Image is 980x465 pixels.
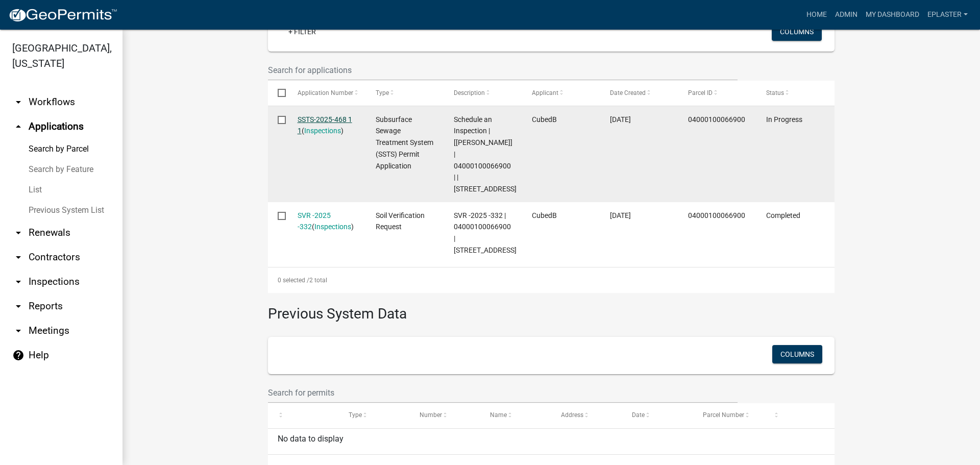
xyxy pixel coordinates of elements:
h3: Previous System Data [268,293,835,325]
div: 2 total [268,267,835,293]
span: Type [376,89,389,96]
span: Parcel ID [688,89,713,96]
input: Search for applications [268,60,738,81]
span: Type [349,411,362,419]
datatable-header-cell: Date [622,403,693,428]
span: Subsurface Sewage Treatment System (SSTS) Permit Application [376,115,433,170]
datatable-header-cell: Parcel ID [678,81,756,105]
a: SVR -2025 -332 [298,211,331,231]
span: Address [561,411,583,419]
span: Applicant [532,89,558,96]
i: arrow_drop_down [12,96,24,108]
button: Columns [772,345,822,363]
datatable-header-cell: Application Number [287,81,365,105]
datatable-header-cell: Status [756,81,835,105]
a: + Filter [280,22,324,41]
span: 0 selected / [278,277,309,284]
a: My Dashboard [862,5,923,25]
span: 09/17/2025 [610,211,631,219]
button: Columns [772,22,822,41]
span: 04000100066900 [688,115,745,124]
i: arrow_drop_up [12,120,24,133]
datatable-header-cell: Description [444,81,522,105]
span: In Progress [766,115,802,124]
input: Search for permits [268,382,738,403]
span: Status [766,89,784,96]
span: Application Number [298,89,353,96]
a: Inspections [304,127,341,135]
span: SVR -2025 -332 | 04000100066900 | 44337 620TH AVE [454,211,517,254]
span: CubedB [532,211,557,219]
datatable-header-cell: Name [480,403,551,428]
span: Soil Verification Request [376,211,425,231]
a: SSTS-2025-468 1 1 [298,115,352,135]
i: arrow_drop_down [12,251,24,263]
span: Parcel Number [703,411,744,419]
span: Number [420,411,442,419]
a: Home [802,5,831,25]
a: eplaster [923,5,972,25]
div: ( ) [298,114,356,137]
datatable-header-cell: Type [365,81,444,105]
span: 04000100066900 [688,211,745,219]
span: Schedule an Inspection | [Alexis Newark] | 04000100066900 | | 44337 620TH AVE [454,115,517,193]
div: ( ) [298,210,356,233]
i: help [12,349,24,361]
span: CubedB [532,115,557,124]
datatable-header-cell: Number [410,403,481,428]
datatable-header-cell: Date Created [600,81,678,105]
datatable-header-cell: Type [339,403,410,428]
i: arrow_drop_down [12,325,24,337]
span: 09/20/2025 [610,115,631,124]
datatable-header-cell: Parcel Number [693,403,764,428]
a: Inspections [314,223,351,231]
span: Date Created [610,89,646,96]
datatable-header-cell: Address [551,403,622,428]
span: Description [454,89,485,96]
datatable-header-cell: Applicant [522,81,600,105]
span: Name [490,411,507,419]
i: arrow_drop_down [12,300,24,312]
span: Date [632,411,645,419]
i: arrow_drop_down [12,227,24,239]
i: arrow_drop_down [12,276,24,288]
a: Admin [831,5,862,25]
span: Completed [766,211,800,219]
div: No data to display [268,429,835,454]
datatable-header-cell: Select [268,81,287,105]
